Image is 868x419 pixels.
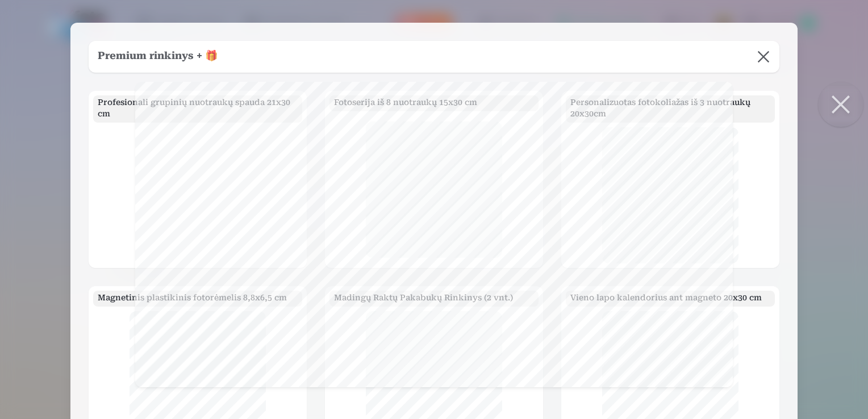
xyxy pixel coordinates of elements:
h5: Premium rinkinys + 🎁 [98,49,218,65]
h5: Magnetinis plastikinis fotorėmelis 8,8x6,5 cm [93,291,302,307]
h5: Profesionali grupinių nuotraukų spauda 21x30 cm [93,95,302,123]
h5: Vieno lapo kalendorius ant magneto 20x30 cm [566,291,775,307]
h5: Personalizuotas fotokoliažas iš 3 nuotraukų 20x30cm [566,95,775,123]
h5: Madingų Raktų Pakabukų Rinkinys (2 vnt.) [329,291,539,307]
h5: Fotoserija iš 8 nuotraukų 15x30 cm [329,95,539,111]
